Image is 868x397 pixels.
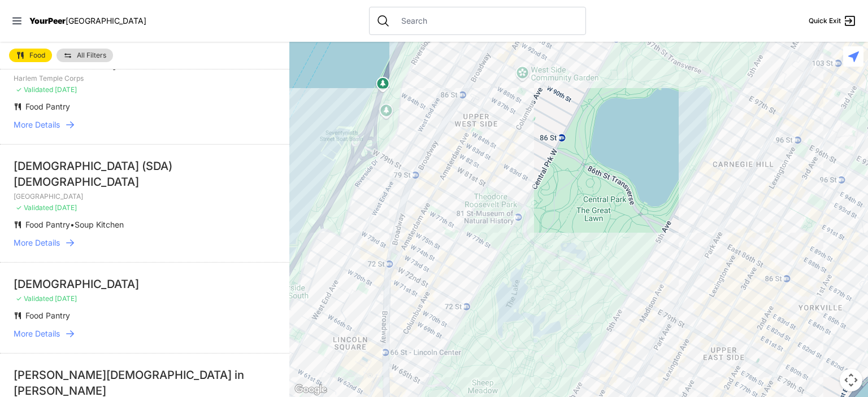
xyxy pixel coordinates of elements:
[292,382,329,397] img: Google
[57,49,113,62] a: All Filters
[55,294,77,303] span: [DATE]
[840,369,862,391] button: Map camera controls
[394,15,579,27] input: Search
[25,311,70,320] span: Food Pantry
[809,16,841,25] span: Quick Exit
[292,382,329,397] a: Open this area in Google Maps (opens a new window)
[14,328,276,339] a: More Details
[66,16,146,25] span: [GEOGRAPHIC_DATA]
[29,16,66,25] span: YourPeer
[14,276,276,292] div: [DEMOGRAPHIC_DATA]
[14,237,60,248] span: More Details
[14,328,60,339] span: More Details
[77,52,106,59] span: All Filters
[14,119,60,130] span: More Details
[14,119,276,130] a: More Details
[14,74,276,83] p: Harlem Temple Corps
[55,203,77,212] span: [DATE]
[75,220,124,229] span: Soup Kitchen
[16,203,53,212] span: ✓ Validated
[29,52,45,59] span: Food
[14,237,276,248] a: More Details
[809,14,857,28] a: Quick Exit
[25,220,70,229] span: Food Pantry
[16,85,53,94] span: ✓ Validated
[16,294,53,303] span: ✓ Validated
[25,102,70,111] span: Food Pantry
[29,18,146,24] a: YourPeer[GEOGRAPHIC_DATA]
[70,220,75,229] span: •
[14,158,276,190] div: [DEMOGRAPHIC_DATA] (SDA) [DEMOGRAPHIC_DATA]
[9,49,52,62] a: Food
[55,85,77,94] span: [DATE]
[14,192,276,201] p: [GEOGRAPHIC_DATA]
